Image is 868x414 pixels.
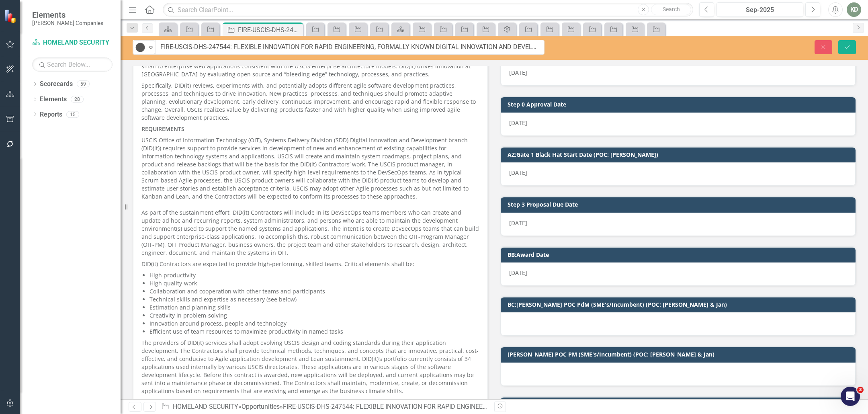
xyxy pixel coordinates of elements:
[841,387,860,406] iframe: Intercom live chat
[163,3,693,17] input: Search ClearPoint...
[40,110,62,119] a: Reports
[663,6,680,12] span: Search
[509,269,527,277] span: [DATE]
[32,38,113,47] a: HOMELAND SECURITY
[40,80,73,89] a: Scorecards
[22,47,28,53] img: tab_domain_overview_orange.svg
[149,320,479,328] p: Innovation around process, people and technology
[141,80,479,123] p: Specifically, DID(it) reviews, experiments with, and potentially adopts different agile software ...
[149,328,479,336] p: Efficient use of team resources to maximize productivity in named tasks
[242,403,280,410] a: Opportunities
[149,303,479,312] p: Estimation and planning skills
[508,252,852,258] h3: BB:Award Date
[238,25,301,35] div: FIRE-USCIS-DHS-247544: FLEXIBLE INNOVATION FOR RAPID ENGINEERING, FORMALLY KNOWN DIGITAL INNOVATI...
[71,96,84,103] div: 28
[149,271,479,279] p: High productivity
[161,402,488,412] div: » »
[509,69,527,76] span: [DATE]
[717,2,803,17] button: Sep-2025
[155,40,545,55] input: This field is required
[719,5,800,15] div: Sep-2025
[508,101,852,107] h3: Step 0 Approval Date
[40,95,67,104] a: Elements
[173,403,238,410] a: HOMELAND SECURITY
[89,47,135,53] div: Keywords by Traffic
[149,279,479,287] p: High quality-work
[283,403,728,410] div: FIRE-USCIS-DHS-247544: FLEXIBLE INNOVATION FOR RAPID ENGINEERING, FORMALLY KNOWN DIGITAL INNOVATI...
[857,387,864,393] span: 3
[149,287,479,295] p: Collaboration and cooperation with other teams and participants
[31,47,72,53] div: Domain Overview
[135,43,145,52] img: Tracked
[4,9,18,23] img: ClearPoint Strategy
[509,169,527,176] span: [DATE]
[141,125,184,133] strong: REQUIREMENTS
[509,119,527,127] span: [DATE]
[13,13,19,19] img: logo_orange.svg
[149,312,479,320] p: Creativity in problem-solving
[13,21,19,27] img: website_grey.svg
[21,21,88,27] div: Domain: [DOMAIN_NAME]
[508,301,852,307] h3: BC:[PERSON_NAME] POC PdM (SME's/Incumbent) (POC: [PERSON_NAME] & Jan)
[508,152,852,158] h3: AZ:Gate 1 Black Hat Start Date (POC: [PERSON_NAME])
[23,13,39,19] div: v 4.0.25
[32,10,103,20] span: Elements
[508,201,852,207] h3: Step 3 Proposal Due Date
[651,4,691,15] button: Search
[141,135,479,258] p: USCIS Office of Information Technology (OIT), Systems Delivery Division (SDD) Digital Innovation ...
[509,219,527,227] span: [DATE]
[80,47,86,53] img: tab_keywords_by_traffic_grey.svg
[77,81,90,88] div: 59
[66,111,79,118] div: 15
[32,20,103,26] small: [PERSON_NAME] Companies
[149,295,479,303] p: Technical skills and expertise as necessary (see below)
[141,258,479,270] p: DID(it) Contractors are expected to provide high-performing, skilled teams. Critical elements sha...
[32,57,113,72] input: Search Below...
[847,2,861,17] button: KD
[141,337,479,397] p: The providers of DID(it) services shall adopt evolving USCIS design and coding standards during t...
[508,351,852,357] h3: [PERSON_NAME] POC PM (SME's/Incumbent) (POC: [PERSON_NAME] & Jan)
